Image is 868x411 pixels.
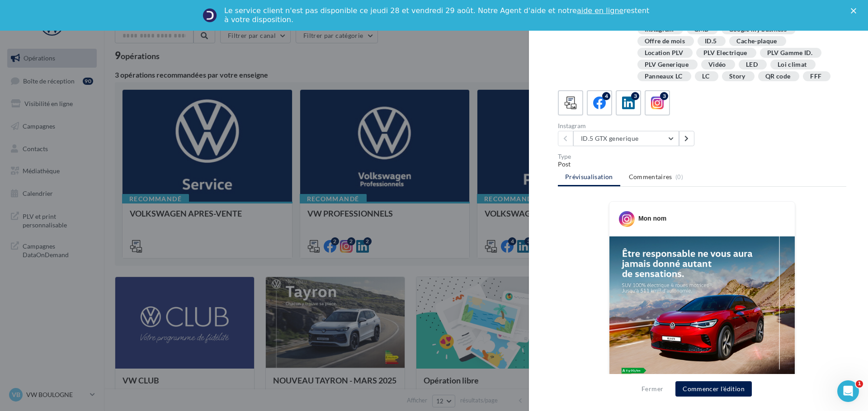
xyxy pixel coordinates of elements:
div: Story [729,73,745,80]
div: Offre de mois [645,38,685,45]
button: ID.5 GTX generique [573,131,679,146]
img: Profile image for Service-Client [203,8,217,23]
span: 1 [856,380,863,388]
div: Location PLV [645,50,684,56]
div: 3 [660,92,668,100]
div: PLV Generique [645,61,689,68]
div: Instagram [558,123,698,129]
div: PLV Gamme ID. [767,50,813,56]
span: Commentaires [629,172,672,181]
div: Post [558,160,846,169]
div: Panneaux LC [645,73,683,80]
div: PLV Electrique [703,50,747,56]
div: Vidéo [708,61,726,68]
span: (0) [675,173,683,180]
div: Type [558,153,846,160]
div: Mon nom [638,214,666,223]
div: 4 [602,92,610,100]
div: Cache-plaque [736,38,777,45]
button: Commencer l'édition [675,381,752,397]
div: ID.5 [705,38,717,45]
button: Fermer [638,383,667,394]
div: Le service client n'est pas disponible ce jeudi 28 et vendredi 29 août. Notre Agent d'aide et not... [224,6,651,24]
div: 3 [631,92,639,100]
a: aide en ligne [577,6,623,15]
div: QR code [765,73,790,80]
div: LED [746,61,758,68]
div: Fermer [851,8,860,14]
iframe: Intercom live chat [837,380,859,402]
div: Loi climat [778,61,807,68]
div: LC [702,73,709,80]
div: FFF [810,73,821,80]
